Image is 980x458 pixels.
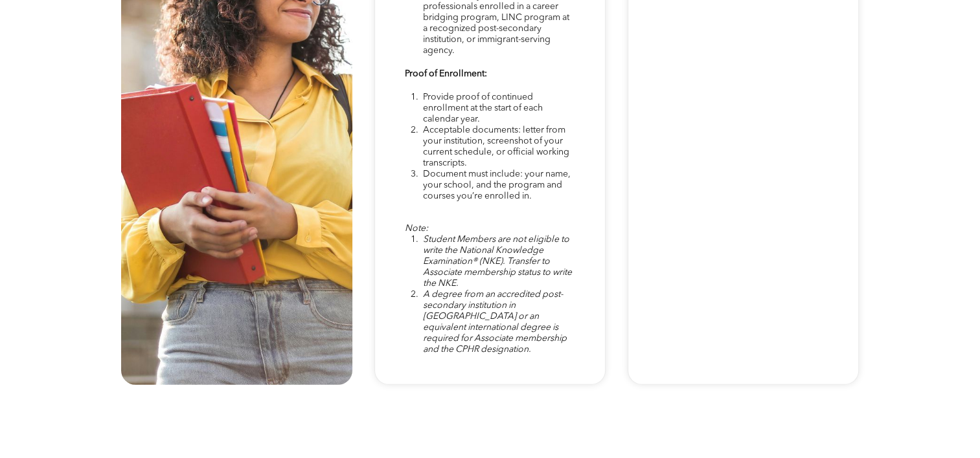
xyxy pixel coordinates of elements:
span: Student Members are not eligible to write the National Knowledge Examination® (NKE). Transfer to ... [423,235,572,288]
span: A degree from an accredited post-secondary institution in [GEOGRAPHIC_DATA] or an equivalent inte... [423,290,567,354]
span: Note: [405,224,428,233]
span: Acceptable documents: letter from your institution, screenshot of your current schedule, or offic... [423,125,569,168]
strong: Proof of Enrollment: [405,69,487,78]
span: Provide proof of continued enrollment at the start of each calendar year. [423,93,543,124]
span: Document must include: your name, your school, and the program and courses you’re enrolled in. [423,169,571,201]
